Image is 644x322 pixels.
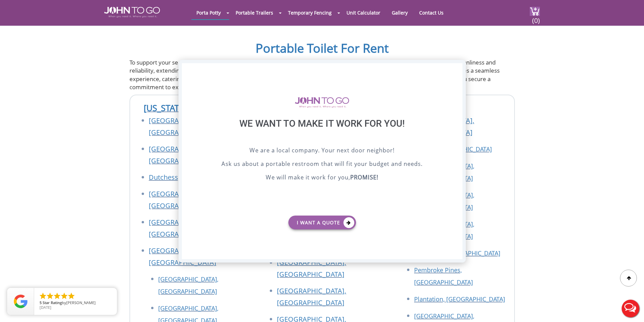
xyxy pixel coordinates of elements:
[199,159,446,170] p: Ask us about a portable restroom that will fit your budget and needs.
[199,146,446,156] p: We are a local company. Your next door neighbor!
[295,97,349,108] img: logo of viptogo
[66,300,96,305] span: [PERSON_NAME]
[46,292,54,300] li: 
[452,63,462,75] div: X
[39,292,47,300] li: 
[53,292,61,300] li: 
[40,301,112,305] span: by
[199,118,446,146] div: We want to make it work for you!
[60,292,68,300] li: 
[14,295,27,308] img: Review Rating
[350,173,378,181] b: PROMISE!
[199,173,446,183] p: We will make it work for you,
[617,295,644,322] button: Live Chat
[40,300,42,305] span: 5
[40,305,51,310] span: [DATE]
[67,292,75,300] li: 
[288,216,356,229] a: I want a Quote
[43,300,62,305] span: Star Rating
